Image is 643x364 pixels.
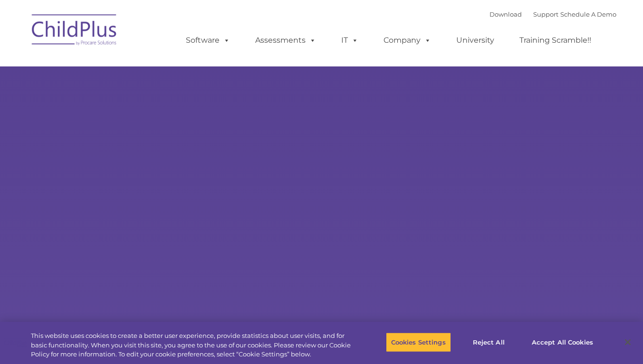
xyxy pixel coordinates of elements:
[617,332,638,353] button: Close
[374,31,441,50] a: Company
[246,31,326,50] a: Assessments
[510,31,601,50] a: Training Scramble!!
[176,31,240,50] a: Software
[489,10,522,18] a: Download
[386,332,451,352] button: Cookies Settings
[560,10,616,18] a: Schedule A Demo
[447,31,504,50] a: University
[533,10,558,18] a: Support
[527,332,598,352] button: Accept All Cookies
[332,31,368,50] a: IT
[27,8,122,55] img: ChildPlus by Procare Solutions
[31,331,354,359] div: This website uses cookies to create a better user experience, provide statistics about user visit...
[459,332,518,352] button: Reject All
[489,10,616,18] font: |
